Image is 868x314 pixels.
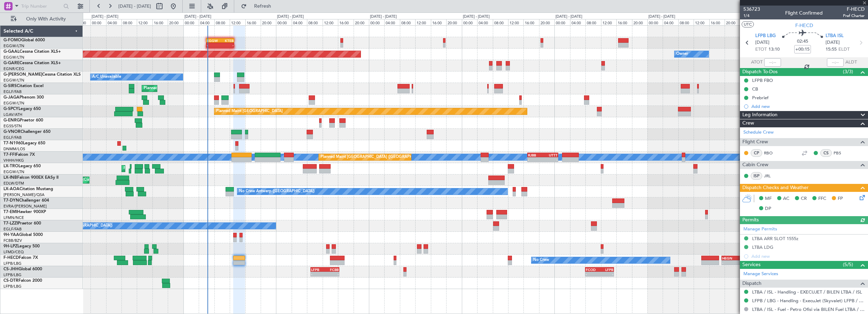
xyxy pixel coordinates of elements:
div: - [220,43,234,47]
div: 16:00 [523,19,539,25]
div: - [722,261,741,265]
a: EGLF/FAB [3,227,22,232]
span: LX-TRO [3,164,18,168]
div: 00:00 [276,19,291,25]
a: Schedule Crew [743,129,774,136]
a: LTBA / ISL - Handling - EXECUJET / BILEN LTBA / ISL [752,289,862,295]
div: 20:00 [539,19,554,25]
a: EGGW/LTN [3,101,24,106]
div: 16:00 [709,19,725,25]
a: T7-FFIFalcon 7X [3,153,35,157]
div: FCOD [586,268,599,272]
a: EGNR/CEG [3,66,24,71]
a: G-JAGAPhenom 300 [3,95,44,100]
span: F-HECD [3,256,19,260]
div: 16:00 [152,19,168,25]
span: [DATE] [755,39,770,46]
a: G-SPCYLegacy 650 [3,107,41,111]
span: T7-DYN [3,198,19,203]
div: Planned Maint [GEOGRAPHIC_DATA] ([GEOGRAPHIC_DATA]) [321,152,430,162]
a: EGLF/FAB [3,89,22,94]
span: Cabin Crew [742,161,768,169]
div: 04:00 [199,19,214,25]
span: ELDT [838,46,850,53]
div: Planned Maint [GEOGRAPHIC_DATA] ([GEOGRAPHIC_DATA]) [124,163,233,174]
div: Planned Maint [GEOGRAPHIC_DATA] ([GEOGRAPHIC_DATA]) [144,83,253,94]
div: - [207,43,220,47]
div: 08:00 [493,19,508,25]
div: [DATE] - [DATE] [184,14,211,20]
div: 20:00 [168,19,183,25]
a: LFPB/LBG [3,284,22,289]
div: Add new [751,103,865,109]
div: 08:00 [121,19,137,25]
span: Flight Crew [742,138,768,146]
a: EVRA/[PERSON_NAME] [3,204,47,209]
span: 1/4 [743,13,760,19]
a: LGAV/ATH [3,112,22,117]
div: A/C Unavailable [92,72,121,82]
span: 536723 [743,6,760,13]
span: 13:10 [768,46,780,53]
a: LFPB/LBG [3,272,22,278]
div: [DATE] - [DATE] [277,14,304,20]
div: ISP [751,172,762,180]
div: 12:00 [415,19,431,25]
div: [DATE] - [DATE] [92,14,118,20]
span: Leg Information [742,111,778,119]
div: 00:00 [183,19,199,25]
span: FFC [818,195,826,202]
span: Dispatch Checks and Weather [742,184,808,192]
a: EGGW/LTN [3,43,24,49]
div: 20:00 [261,19,276,25]
a: T7-DYNChallenger 604 [3,198,49,203]
span: LX-AOA [3,187,19,191]
a: G-GAALCessna Citation XLS+ [3,50,61,54]
a: EGGW/LTN [3,78,24,83]
div: 00:00 [647,19,663,25]
div: Flight Confirmed [785,9,823,17]
div: 12:00 [694,19,709,25]
span: F-HECD [795,22,813,29]
div: 12:00 [601,19,616,25]
span: G-GAAL [3,50,19,54]
a: LX-INBFalcon 900EX EASy II [3,176,58,180]
div: UTTT [543,153,558,157]
div: 16:00 [616,19,632,25]
a: G-SIRSCitation Excel [3,84,44,88]
div: 20:00 [632,19,647,25]
div: 20:00 [354,19,369,25]
a: LX-AOACitation Mustang [3,187,53,191]
div: [DATE] - [DATE] [555,14,582,20]
div: - [311,272,325,276]
span: 02:45 [797,38,808,45]
div: 16:00 [245,19,261,25]
span: Dispatch To-Dos [742,68,778,76]
a: FCBB/BZV [3,238,22,243]
span: CR [801,195,807,202]
button: UTC [742,21,754,27]
div: 08:00 [307,19,322,25]
div: 04:00 [384,19,400,25]
span: 9H-LPZ [3,244,17,248]
span: [DATE] [826,39,840,46]
span: LTBA ISL [826,33,844,40]
a: Manage Services [743,271,778,278]
div: [DATE] - [DATE] [648,14,675,20]
span: F-HECD [843,6,865,13]
a: EGSS/STN [3,124,22,129]
a: JRL [764,173,780,179]
div: 12:00 [323,19,338,25]
span: Only With Activity [18,17,73,22]
div: 16:00 [338,19,353,25]
div: 00:00 [462,19,477,25]
a: G-VNORChallenger 650 [3,130,50,134]
span: MF [765,195,772,202]
span: DP [765,205,771,212]
span: (5/5) [843,261,853,268]
span: G-SIRS [3,84,17,88]
span: Dispatch [742,280,762,288]
a: LTBA / ISL - Fuel - Petro Ofisi via BILEN Fuel LTBA / ISL [752,306,865,312]
div: 04:00 [570,19,585,25]
span: G-VNOR [3,130,21,134]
